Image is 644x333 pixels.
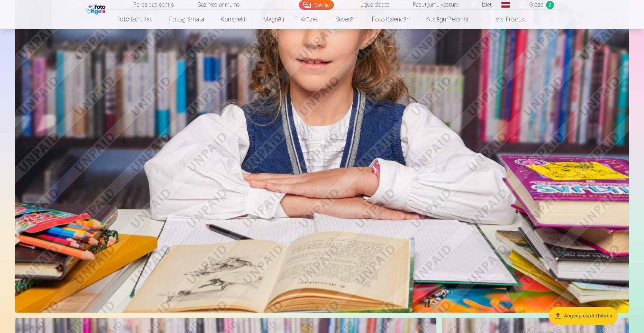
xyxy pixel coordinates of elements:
a: Atslēgu piekariņi [418,10,476,29]
span: Grozs [529,1,543,9]
img: /fa1 [86,3,107,15]
span: 2 [546,1,554,9]
a: Suvenīri [327,10,364,29]
a: Foto kalendāri [364,10,418,29]
a: Foto izdrukas [108,10,161,29]
a: Visi produkti [476,10,536,29]
a: Fotogrāmata [161,10,212,29]
a: Krūzes [292,10,327,29]
button: Augšupielādēt bildes [549,307,618,325]
a: Komplekti [212,10,255,29]
a: Magnēti [255,10,292,29]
